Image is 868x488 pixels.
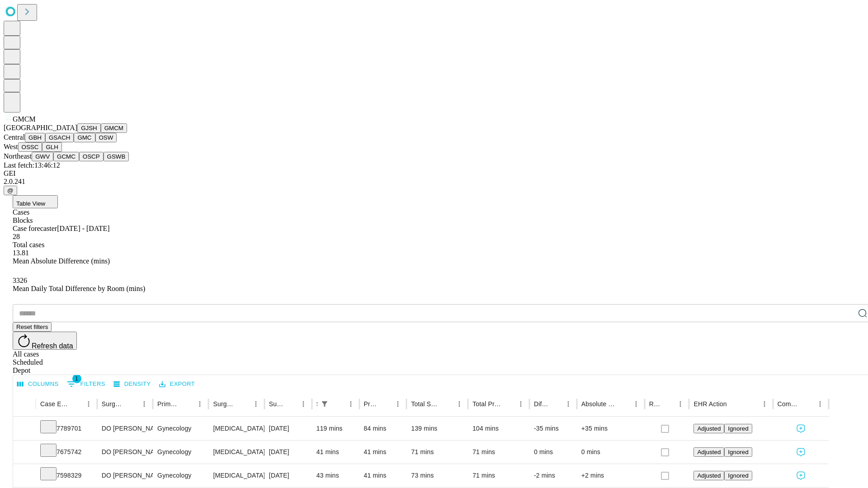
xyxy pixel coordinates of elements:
div: -2 mins [534,464,572,487]
span: Adjusted [697,449,721,455]
div: Surgeon Name [102,400,124,408]
button: Show filters [318,398,331,410]
div: 7675742 [40,441,93,464]
div: DO [PERSON_NAME] [PERSON_NAME] [102,464,148,487]
div: 84 mins [364,417,402,440]
button: Sort [440,398,453,410]
button: Sort [125,398,138,410]
button: Sort [332,398,344,410]
div: Total Scheduled Duration [411,400,439,408]
div: 7598329 [40,464,93,487]
div: 1 active filter [318,398,331,410]
div: EHR Action [693,400,726,408]
div: 71 mins [472,441,525,464]
button: Expand [18,468,31,484]
button: Density [111,377,153,391]
div: Case Epic Id [40,400,69,408]
button: Menu [814,398,826,410]
span: 3326 [13,277,27,284]
span: Total cases [13,241,44,249]
div: Predicted In Room Duration [364,400,378,408]
button: Sort [728,398,741,410]
div: Surgery Date [269,400,283,408]
button: Sort [70,398,82,410]
div: DO [PERSON_NAME] [PERSON_NAME] [102,441,148,464]
span: Refresh data [32,342,73,350]
span: [DATE] - [DATE] [57,225,109,232]
button: GMCM [101,123,127,133]
span: Central [4,133,25,141]
div: Difference [534,400,548,408]
button: Refresh data [13,332,77,350]
button: Menu [562,398,575,410]
button: Sort [379,398,392,410]
div: 43 mins [316,464,355,487]
span: 1 [72,374,81,383]
div: [MEDICAL_DATA] WITH [MEDICAL_DATA] AND/OR [MEDICAL_DATA] WITH OR WITHOUT D\T\C [213,441,259,464]
div: 71 mins [411,441,463,464]
div: GEI [4,169,864,178]
div: [DATE] [269,441,307,464]
button: GCMC [53,152,79,161]
span: Last fetch: 13:46:12 [4,161,60,169]
button: GMC [74,133,95,142]
div: 41 mins [364,464,402,487]
div: 0 mins [534,441,572,464]
button: GSACH [45,133,74,142]
button: Show filters [65,377,108,391]
span: Ignored [728,449,748,455]
div: Absolute Difference [581,400,616,408]
button: Menu [250,398,262,410]
button: OSSC [18,142,42,152]
button: Menu [392,398,404,410]
button: Menu [297,398,310,410]
span: Table View [16,200,45,207]
div: Comments [778,400,800,408]
button: GWV [32,152,53,161]
button: Ignored [724,447,752,457]
div: 71 mins [472,464,525,487]
div: [MEDICAL_DATA] DIAGNOSTIC [213,417,259,440]
button: Ignored [724,471,752,480]
div: 41 mins [364,441,402,464]
div: 41 mins [316,441,355,464]
div: 139 mins [411,417,463,440]
span: Ignored [728,425,748,432]
div: -35 mins [534,417,572,440]
button: GBH [25,133,45,142]
span: Reset filters [16,324,48,330]
div: DO [PERSON_NAME] [PERSON_NAME] [102,417,148,440]
div: Resolved in EHR [649,400,661,408]
div: Scheduled In Room Duration [316,400,317,408]
span: Mean Absolute Difference (mins) [13,257,110,265]
span: West [4,143,18,150]
button: Menu [758,398,771,410]
div: [MEDICAL_DATA] WITH [MEDICAL_DATA] AND/OR [MEDICAL_DATA] WITH OR WITHOUT D&C [213,464,259,487]
button: GLH [42,142,61,152]
button: Sort [549,398,562,410]
span: Ignored [728,472,748,479]
div: Total Predicted Duration [472,400,501,408]
button: Reset filters [13,322,52,332]
button: Adjusted [693,471,724,480]
button: Sort [181,398,193,410]
div: Gynecology [157,464,204,487]
div: Gynecology [157,441,204,464]
button: Sort [237,398,250,410]
button: Menu [630,398,642,410]
button: Menu [82,398,95,410]
button: Select columns [15,377,61,391]
button: Menu [514,398,527,410]
button: Adjusted [693,447,724,457]
span: GMCM [13,115,36,123]
div: 73 mins [411,464,463,487]
button: Table View [13,195,58,208]
span: Northeast [4,152,32,160]
button: Expand [18,445,31,460]
button: Sort [502,398,514,410]
div: +2 mins [581,464,640,487]
button: GSWB [104,152,129,161]
div: 0 mins [581,441,640,464]
button: OSCP [79,152,104,161]
div: [DATE] [269,417,307,440]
